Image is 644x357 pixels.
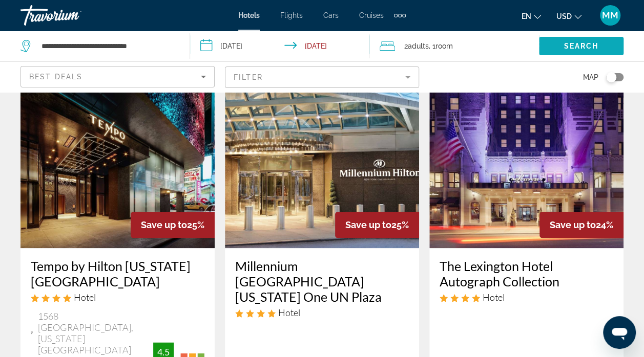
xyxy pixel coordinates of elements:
[31,292,204,303] div: 4 star Hotel
[556,9,581,24] button: Change currency
[29,73,82,81] span: Best Deals
[20,2,123,29] a: Travorium
[335,212,419,238] div: 25%
[602,10,618,20] span: MM
[38,310,153,355] span: 1568 [GEOGRAPHIC_DATA], [US_STATE][GEOGRAPHIC_DATA]
[235,258,409,304] a: Millennium [GEOGRAPHIC_DATA][US_STATE] One UN Plaza
[435,42,453,50] span: Room
[235,307,409,318] div: 4 star Hotel
[556,12,572,20] span: USD
[483,292,505,303] span: Hotel
[394,7,406,24] button: Extra navigation items
[429,84,624,248] img: Hotel image
[603,316,636,349] iframe: Button to launch messaging window
[583,70,598,84] span: Map
[74,292,96,303] span: Hotel
[131,212,215,238] div: 25%
[141,219,187,230] span: Save up to
[359,11,384,19] a: Cruises
[29,71,206,83] mat-select: Sort by
[564,42,599,50] span: Search
[429,39,453,53] span: , 1
[550,219,596,230] span: Save up to
[522,9,541,24] button: Change language
[598,73,624,82] button: Toggle map
[597,5,624,26] button: User Menu
[345,219,391,230] span: Save up to
[225,84,419,248] img: Hotel image
[225,66,419,88] button: Filter
[31,258,204,289] a: Tempo by Hilton [US_STATE] [GEOGRAPHIC_DATA]
[369,31,539,61] button: Travelers: 2 adults, 0 children
[323,11,339,19] a: Cars
[539,37,624,55] button: Search
[522,12,531,20] span: en
[539,212,624,238] div: 24%
[404,39,429,53] span: 2
[190,31,370,61] button: Check-in date: Nov 5, 2025 Check-out date: Nov 8, 2025
[408,42,429,50] span: Adults
[280,11,303,19] a: Flights
[238,11,260,19] a: Hotels
[440,292,613,303] div: 4 star Hotel
[440,258,613,289] a: The Lexington Hotel Autograph Collection
[278,307,300,318] span: Hotel
[20,84,215,248] img: Hotel image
